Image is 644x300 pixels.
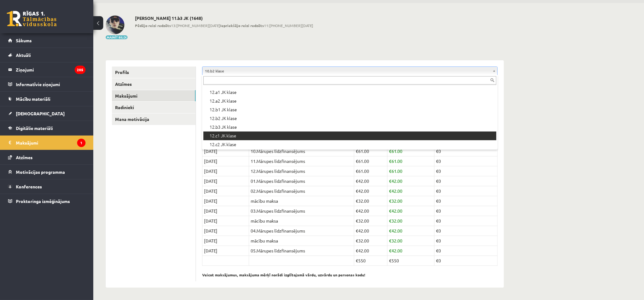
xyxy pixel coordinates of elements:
[203,97,496,105] div: 12.a2 JK klase
[203,140,496,149] div: 12.c2 JK klase
[203,114,496,123] div: 12.b2 JK klase
[203,132,496,140] div: 12.c1 JK klase
[203,123,496,132] div: 12.b3 JK klase
[203,105,496,114] div: 12.b1 JK klase
[203,88,496,97] div: 12.a1 JK klase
